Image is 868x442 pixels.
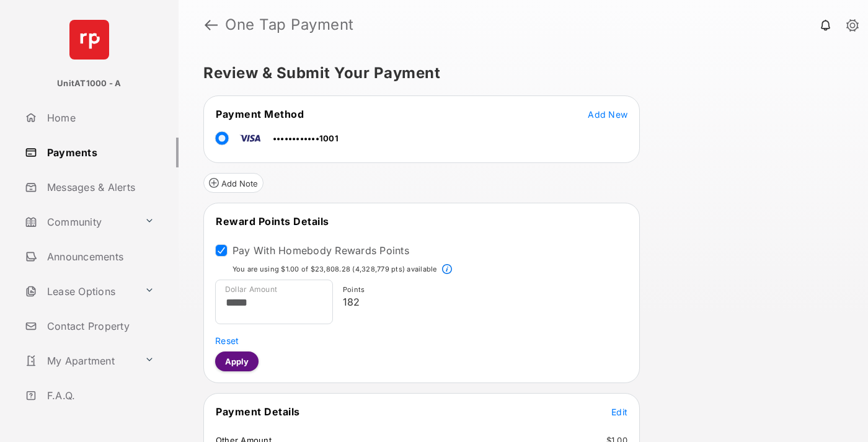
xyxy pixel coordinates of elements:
[216,108,304,120] span: Payment Method
[232,244,409,257] label: Pay With Homebody Rewards Points
[232,264,437,275] p: You are using $1.00 of $23,808.28 (4,328,779 pts) available
[215,351,259,371] button: Apply
[20,381,179,410] a: F.A.Q.
[343,285,623,295] p: Points
[20,172,179,202] a: Messages & Alerts
[588,108,627,120] button: Add New
[20,242,179,272] a: Announcements
[611,407,627,417] span: Edit
[216,405,300,418] span: Payment Details
[343,294,623,309] p: 182
[69,20,109,60] img: svg+xml;base64,PHN2ZyB4bWxucz0iaHR0cDovL3d3dy53My5vcmcvMjAwMC9zdmciIHdpZHRoPSI2NCIgaGVpZ2h0PSI2NC...
[20,346,139,376] a: My Apartment
[20,207,139,237] a: Community
[20,276,139,306] a: Lease Options
[20,138,179,167] a: Payments
[216,215,329,228] span: Reward Points Details
[203,66,833,81] h5: Review & Submit Your Payment
[20,311,179,341] a: Contact Property
[57,77,121,90] p: UnitAT1000 - A
[215,335,239,346] span: Reset
[611,405,627,418] button: Edit
[588,109,627,120] span: Add New
[20,103,179,133] a: Home
[225,17,354,32] strong: One Tap Payment
[203,173,263,193] button: Add Note
[273,133,339,143] span: ••••••••••••1001
[215,334,239,347] button: Reset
